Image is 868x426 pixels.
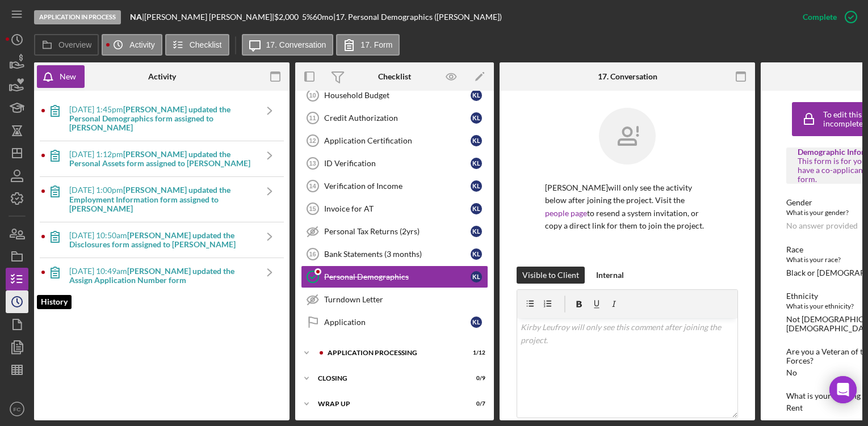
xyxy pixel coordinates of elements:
a: ApplicationKL [301,311,488,334]
div: No [786,368,797,377]
div: K L [471,112,482,124]
b: NA [130,12,142,22]
div: Open Intercom Messenger [829,376,857,403]
button: Activity [102,34,162,56]
div: Checklist [378,72,411,81]
div: 0 / 9 [465,375,485,382]
b: [PERSON_NAME] updated the Assign Application Number form [69,266,234,285]
div: Turndown Letter [324,295,488,304]
a: [DATE] 10:49am[PERSON_NAME] updated the Assign Application Number form [41,258,284,293]
p: [PERSON_NAME] will only see the activity below after joining the project. Visit the to resend a s... [545,182,710,233]
div: ID Verification [324,159,471,168]
button: FC [6,398,28,420]
div: 1 / 12 [465,349,485,356]
a: [DATE] 1:12pm[PERSON_NAME] updated the Personal Assets form assigned to [PERSON_NAME] [41,141,284,176]
tspan: 15 [309,205,316,212]
div: K L [471,317,482,328]
label: 17. Form [360,40,392,49]
div: Credit Authorization [324,113,471,123]
div: Rent [786,403,803,412]
tspan: 14 [309,183,316,189]
div: [DATE] 10:49am [69,267,255,285]
a: 14Verification of IncomeKL [301,175,488,197]
div: 0 / 7 [465,400,485,407]
div: 17. Conversation [598,72,657,81]
div: [PERSON_NAME] [PERSON_NAME] | [144,12,274,22]
tspan: 12 [309,137,316,144]
div: Application In Process [34,10,121,24]
button: Overview [34,34,99,56]
div: No answer provided [786,221,858,230]
div: Application [324,318,471,327]
div: K L [471,158,482,169]
a: 11Credit AuthorizationKL [301,107,488,129]
button: 17. Conversation [242,34,334,56]
b: [PERSON_NAME] updated the Personal Demographics form assigned to [PERSON_NAME] [69,104,230,132]
div: Internal [596,267,624,284]
a: 12Application CertificationKL [301,129,488,152]
div: Closing [318,375,457,382]
a: Personal Tax Returns (2yrs)KL [301,220,488,243]
div: | 17. Personal Demographics ([PERSON_NAME]) [333,12,502,22]
button: 17. Form [336,34,400,56]
div: [DATE] 1:12pm [69,150,255,168]
div: K L [471,248,482,260]
div: Wrap up [318,400,457,407]
label: Overview [58,40,91,49]
text: FC [14,406,21,412]
button: Complete [791,6,862,28]
div: K L [471,90,482,101]
div: K L [471,135,482,146]
div: Activity [148,72,176,81]
div: Personal Tax Returns (2yrs) [324,227,471,236]
div: 60 mo [313,12,333,22]
div: Household Budget [324,91,471,100]
button: New [37,65,85,88]
label: Activity [129,40,154,49]
button: Checklist [165,34,229,56]
div: Verification of Income [324,182,471,191]
div: Personal Demographics [324,272,471,281]
div: Invoice for AT [324,204,471,213]
div: Application Certification [324,136,471,145]
div: K L [471,203,482,214]
a: 10Household BudgetKL [301,84,488,107]
div: K L [471,271,482,282]
label: 17. Conversation [266,40,326,49]
a: [DATE] 1:00pm[PERSON_NAME] updated the Employment Information form assigned to [PERSON_NAME] [41,177,284,221]
a: people page [545,208,587,218]
button: Visible to Client [517,267,585,284]
div: New [60,65,76,88]
div: Application Processing [328,349,457,356]
div: Visible to Client [522,267,579,284]
div: 5 % [302,12,313,22]
a: Personal DemographicsKL [301,265,488,288]
tspan: 13 [309,160,316,167]
span: $2,000 [274,12,299,22]
tspan: 10 [309,92,316,99]
b: [PERSON_NAME] updated the Personal Assets form assigned to [PERSON_NAME] [69,149,250,168]
div: K L [471,226,482,237]
tspan: 16 [309,251,316,258]
a: 16Bank Statements (3 months)KL [301,243,488,265]
button: Internal [590,267,630,284]
div: Bank Statements (3 months) [324,250,471,259]
a: Turndown Letter [301,288,488,311]
div: K L [471,180,482,192]
tspan: 11 [309,115,316,121]
b: [PERSON_NAME] updated the Employment Information form assigned to [PERSON_NAME] [69,185,230,213]
a: [DATE] 10:50am[PERSON_NAME] updated the Disclosures form assigned to [PERSON_NAME] [41,222,284,258]
label: Checklist [190,40,222,49]
div: [DATE] 1:00pm [69,185,255,213]
b: [PERSON_NAME] updated the Disclosures form assigned to [PERSON_NAME] [69,230,236,249]
div: Complete [803,6,837,28]
a: 15Invoice for ATKL [301,197,488,220]
a: [DATE] 1:45pm[PERSON_NAME] updated the Personal Demographics form assigned to [PERSON_NAME] [41,96,284,141]
div: | [130,12,144,22]
div: [DATE] 1:45pm [69,105,255,132]
a: 13ID VerificationKL [301,152,488,175]
div: [DATE] 10:50am [69,231,255,249]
